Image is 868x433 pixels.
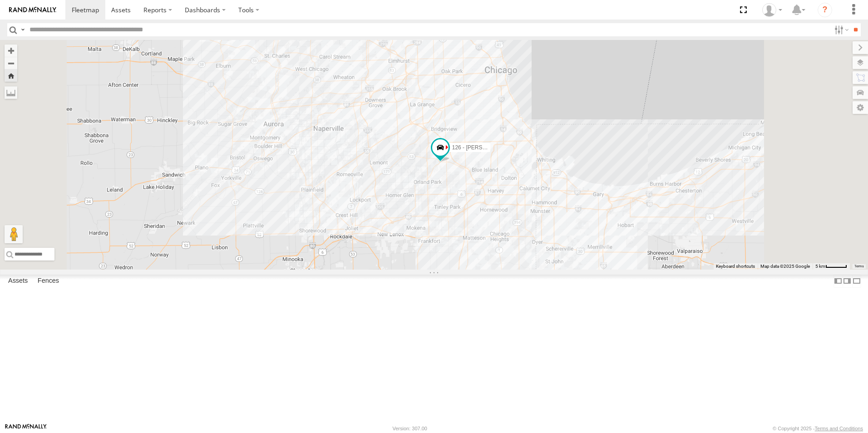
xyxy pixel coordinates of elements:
div: Version: 307.00 [393,426,427,431]
span: 5 km [815,264,825,269]
a: Terms and Conditions [815,426,863,431]
label: Search Filter Options [831,23,850,36]
label: Measure [5,86,17,99]
div: © Copyright 2025 - [773,426,863,431]
div: Ed Pruneda [759,3,785,17]
span: Map data ©2025 Google [760,264,810,269]
label: Fences [33,275,64,287]
a: Visit our Website [5,424,47,433]
label: Dock Summary Table to the Left [833,275,843,288]
button: Keyboard shortcuts [716,263,755,270]
button: Drag Pegman onto the map to open Street View [5,225,23,243]
button: Map Scale: 5 km per 44 pixels [813,263,850,270]
label: Hide Summary Table [852,275,861,288]
label: Search Query [19,23,26,36]
button: Zoom Home [5,69,17,82]
i: ? [818,3,832,17]
button: Zoom out [5,57,17,69]
span: 126 - [PERSON_NAME] [452,144,511,151]
img: rand-logo.svg [9,7,56,13]
label: Map Settings [853,101,868,114]
label: Assets [4,275,32,287]
label: Dock Summary Table to the Right [843,275,852,288]
button: Zoom in [5,44,17,57]
a: Terms (opens in new tab) [854,265,864,268]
